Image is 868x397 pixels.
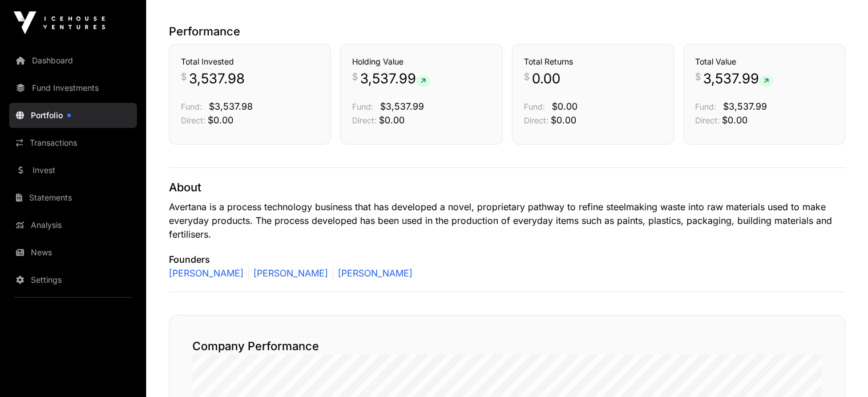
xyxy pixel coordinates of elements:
span: 3,537.99 [360,70,430,88]
a: [PERSON_NAME] [248,266,328,280]
span: Direct: [352,115,377,125]
h3: Total Value [695,56,833,67]
span: $0.00 [208,114,233,126]
span: Direct: [524,115,548,125]
span: $0.00 [551,114,576,126]
span: $ [352,70,358,83]
span: 3,537.99 [703,70,773,88]
h3: Total Returns [524,56,662,67]
span: $0.00 [552,101,578,112]
a: Portfolio [9,103,137,128]
p: About [169,179,845,195]
h3: Total Invested [181,56,319,67]
span: $3,537.98 [209,101,253,112]
span: $ [695,70,701,83]
a: Invest [9,158,137,183]
span: Fund: [524,102,545,111]
span: Fund: [352,102,373,111]
span: Fund: [181,102,202,111]
a: [PERSON_NAME] [169,266,244,280]
span: 3,537.98 [189,70,245,88]
span: Direct: [181,115,205,125]
img: Icehouse Ventures Logo [14,11,105,34]
a: [PERSON_NAME] [333,266,413,280]
a: Fund Investments [9,75,137,101]
span: $ [181,70,187,83]
iframe: Chat Widget [811,342,868,397]
p: Avertana is a process technology business that has developed a novel, proprietary pathway to refi... [169,200,845,241]
span: Fund: [695,102,716,111]
a: News [9,240,137,265]
span: $ [524,70,530,83]
span: Direct: [695,115,720,125]
span: $3,537.99 [723,101,767,112]
a: Settings [9,267,137,292]
p: Founders [169,252,845,266]
a: Statements [9,185,137,210]
a: Analysis [9,212,137,238]
span: $0.00 [379,114,405,126]
a: Dashboard [9,48,137,73]
h3: Holding Value [352,56,490,67]
a: Transactions [9,130,137,155]
span: $3,537.99 [380,101,424,112]
p: Performance [169,23,845,39]
span: 0.00 [532,70,560,88]
span: $0.00 [722,114,748,126]
h2: Company Performance [192,338,822,354]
